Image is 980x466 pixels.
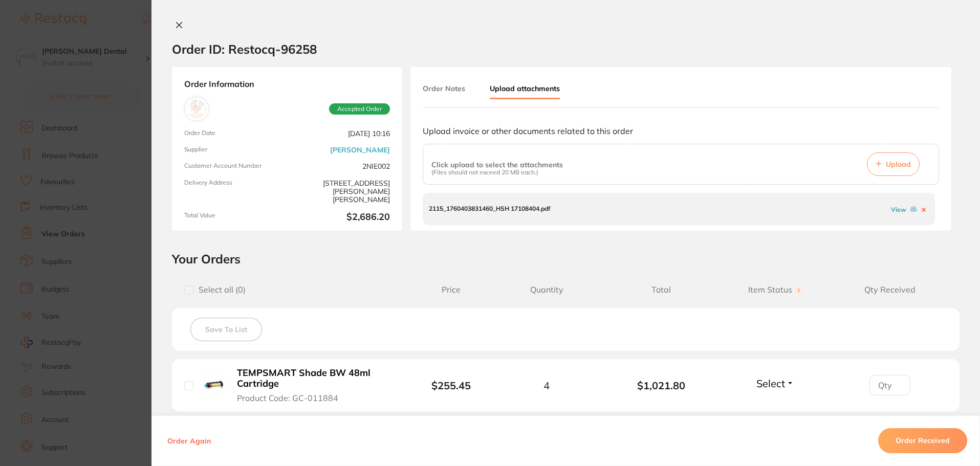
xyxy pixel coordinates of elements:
span: Order Date [184,129,283,138]
span: [DATE] 10:16 [291,129,390,138]
span: Supplier [184,146,283,154]
button: Upload attachments [490,79,560,99]
button: Save To List [190,318,262,341]
b: $255.45 [431,379,471,392]
button: Order Notes [423,79,465,98]
p: (Files should not exceed 20 MB each.) [431,169,563,176]
p: 2115_1760403831460_HSH 17108404.pdf [429,205,550,212]
p: Upload invoice or other documents related to this order [423,126,939,136]
span: 2NIE002 [291,162,390,170]
strong: Order Information [184,79,390,88]
span: Select [756,377,785,390]
span: Price [413,285,489,295]
span: Upload [886,160,911,169]
b: TEMPSMART Shade BW 48ml Cartridge [237,368,395,389]
img: Henry Schein Halas [187,99,206,119]
a: [PERSON_NAME] [330,146,390,154]
b: $2,686.20 [291,212,390,223]
span: [STREET_ADDRESS][PERSON_NAME][PERSON_NAME] [291,179,390,204]
span: Delivery Address [184,179,283,204]
span: Select all ( 0 ) [193,285,246,295]
span: Qty Received [833,285,947,295]
button: Order Again [164,436,214,446]
b: $1,021.80 [604,380,718,391]
input: Qty [869,375,910,395]
button: Order Received [878,429,967,453]
span: Total Value [184,212,283,223]
h2: Order ID: Restocq- 96258 [172,41,317,57]
p: Click upload to select the attachments [431,161,563,169]
span: Quantity [489,285,604,295]
h2: Your Orders [172,251,960,267]
button: Upload [867,152,920,176]
button: TEMPSMART Shade BW 48ml Cartridge Product Code: GC-011884 [234,367,398,403]
span: Total [604,285,718,295]
span: Customer Account Number [184,162,283,170]
span: 4 [543,380,550,391]
span: Item Status [718,285,833,295]
span: Product Code: GC-011884 [237,393,338,403]
span: Accepted Order [329,103,390,115]
a: View [891,206,906,213]
button: Select [753,377,797,390]
img: TEMPSMART Shade BW 48ml Cartridge [201,372,226,397]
